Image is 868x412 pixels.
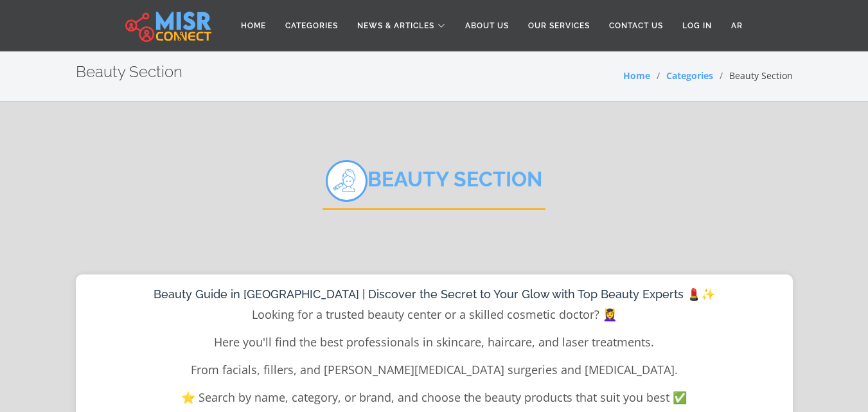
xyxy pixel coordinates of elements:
[89,306,780,323] p: Looking for a trusted beauty center or a skilled cosmetic doctor? 💆‍♀️
[231,13,276,38] a: Home
[599,13,673,38] a: Contact Us
[673,13,722,38] a: Log in
[276,13,348,38] a: Categories
[666,69,713,82] a: Categories
[623,69,650,82] a: Home
[89,334,780,351] p: Here you'll find the best professionals in skincare, haircare, and laser treatments.
[89,361,780,379] p: From facials, fillers, and [PERSON_NAME][MEDICAL_DATA] surgeries and [MEDICAL_DATA].
[125,10,211,42] img: main.misr_connect
[357,20,434,31] span: News & Articles
[348,13,456,38] a: News & Articles
[518,13,599,38] a: Our Services
[89,389,780,406] p: ⭐ Search by name, category, or brand, and choose the beauty products that suit you best ✅
[89,287,780,301] h1: Beauty Guide in [GEOGRAPHIC_DATA] | Discover the Secret to Your Glow with Top Beauty Experts 💄✨
[456,13,518,38] a: About Us
[76,63,182,82] h2: Beauty Section
[722,13,752,38] a: AR
[713,69,793,82] li: Beauty Section
[323,160,545,210] h2: Beauty Section
[326,160,368,202] img: تجميل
